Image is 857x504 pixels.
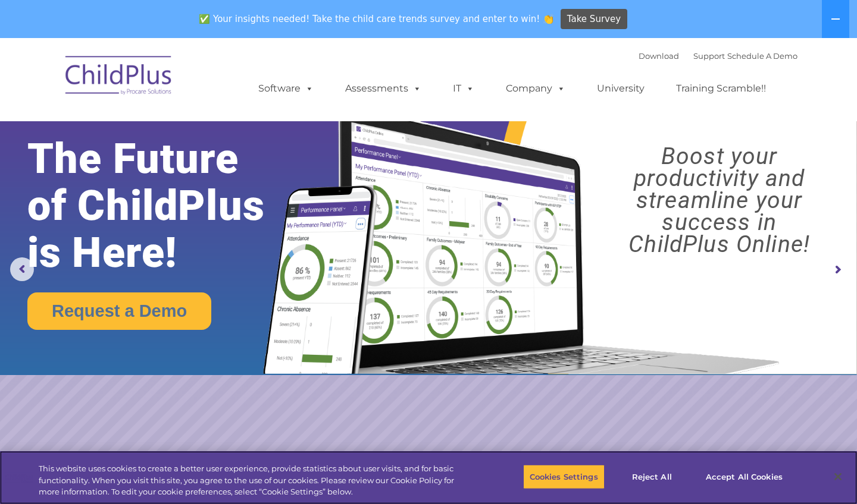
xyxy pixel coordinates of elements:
[39,463,471,498] div: This website uses cookies to create a better user experience, provide statistics about user visit...
[639,51,797,61] font: |
[60,48,179,107] img: ChildPlus by Procare Solutions
[567,9,621,30] span: Take Survey
[165,78,202,87] span: Last name
[585,77,656,100] a: University
[27,136,301,276] rs-layer: The Future of ChildPlus is Here!
[664,77,778,100] a: Training Scramble!!
[27,292,211,330] a: Request a Demo
[561,9,628,30] a: Take Survey
[165,127,216,136] span: Phone number
[699,464,789,489] button: Accept All Cookies
[523,464,605,489] button: Cookies Settings
[246,77,326,100] a: Software
[693,51,725,61] a: Support
[639,51,679,61] a: Download
[592,146,846,256] rs-layer: Boost your productivity and streamline your success in ChildPlus Online!
[494,77,577,100] a: Company
[195,8,559,31] span: ✅ Your insights needed! Take the child care trends survey and enter to win! 👏
[615,464,689,489] button: Reject All
[441,77,486,100] a: IT
[333,77,433,100] a: Assessments
[825,464,851,490] button: Close
[727,51,797,61] a: Schedule A Demo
